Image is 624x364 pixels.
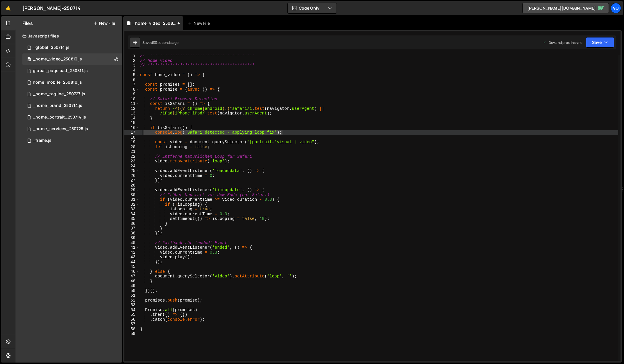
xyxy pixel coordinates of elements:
div: 32 [124,202,139,207]
div: 41 [124,245,139,250]
div: 16046/42990.js [22,100,122,112]
div: 21 [124,149,139,154]
div: 57 [124,322,139,327]
div: 16046/42994.js [22,135,122,146]
div: 19 [124,140,139,145]
button: Save [586,37,614,48]
div: 23 [124,159,139,164]
div: 9 [124,92,139,97]
div: 39 [124,236,139,241]
div: _home_tagline_250727.js [33,92,85,97]
div: 40 [124,241,139,245]
div: 51 [124,293,139,298]
div: _frame.js [33,138,51,143]
div: home_mobile_250810.js [33,80,82,85]
div: 38 [124,231,139,236]
div: 27 [124,178,139,183]
div: 20 [124,145,139,150]
div: 13 [124,111,139,116]
div: _home_brand_250714.js [33,103,82,108]
button: Code Only [288,3,337,13]
div: 29 [124,188,139,193]
div: 45 [124,264,139,269]
div: Saved [142,40,178,45]
div: 25 [124,168,139,173]
div: 1 [124,53,139,58]
div: 43 [124,255,139,260]
h2: Files [22,20,33,26]
div: Javascript files [15,30,122,42]
div: 16046/43842.js [22,123,122,135]
div: 10 [124,97,139,102]
div: 16 [124,125,139,130]
div: 50 [124,288,139,293]
div: 47 [124,274,139,279]
div: 16046/44839.js [22,53,122,65]
div: 53 [124,303,139,308]
div: 37 [124,226,139,231]
div: 44 [124,260,139,265]
div: 16046/42992.js [22,112,122,123]
div: 22 [124,154,139,159]
div: 16046/43815.js [22,88,122,100]
div: 55 [124,312,139,317]
div: 49 [124,284,139,288]
div: 33 [124,207,139,212]
div: 30 [124,193,139,198]
span: 0 [27,58,31,62]
div: 56 [124,317,139,322]
div: 16046/44643.js [22,65,122,77]
div: 24 [124,164,139,169]
div: _home_video_250813.js [133,20,176,26]
div: 11 [124,101,139,106]
div: 7 [124,82,139,87]
div: 42 [124,250,139,255]
div: 52 [124,298,139,303]
div: 28 [124,183,139,188]
div: 3 [124,63,139,68]
div: global_pageload_250811.js [33,68,88,73]
a: vo [611,3,621,13]
div: 26 [124,173,139,178]
div: 54 [124,308,139,313]
div: _home_services_250728.js [33,126,88,132]
div: 17 [124,130,139,135]
div: 14 [124,116,139,121]
div: 2 [124,58,139,63]
div: _home_video_250813.js [33,57,82,62]
div: 48 [124,279,139,284]
div: 34 [124,212,139,217]
div: _global_250714.js [33,45,69,50]
div: New File [188,20,212,26]
div: Dev and prod in sync [543,40,582,45]
div: 16046/44621.js [22,77,122,88]
div: 36 [124,221,139,226]
button: New File [93,21,115,26]
div: 4 [124,68,139,73]
div: 15 [124,121,139,125]
div: 46 [124,269,139,274]
div: 5 [124,73,139,78]
div: 35 [124,216,139,221]
a: 🤙 [1,1,15,15]
div: 58 [124,327,139,332]
div: 16046/42989.js [22,42,122,53]
div: 12 [124,106,139,111]
div: 6 [124,78,139,83]
div: _home_portrait_250714.js [33,115,86,120]
div: 18 [124,135,139,140]
div: [PERSON_NAME]-250714 [22,5,81,12]
div: 31 [124,197,139,202]
div: 8 [124,87,139,92]
div: 59 [124,331,139,336]
div: 33 seconds ago [153,40,178,45]
a: [PERSON_NAME][DOMAIN_NAME] [522,3,609,13]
